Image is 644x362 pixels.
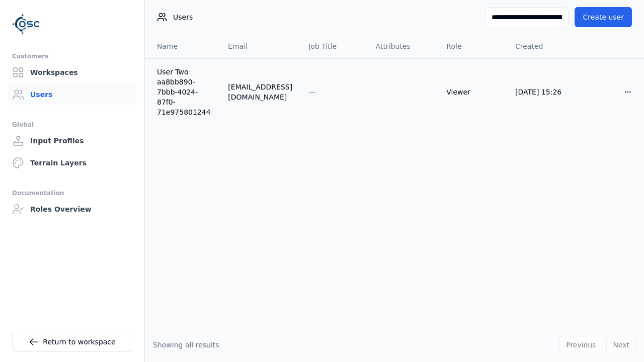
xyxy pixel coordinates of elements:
[173,12,193,22] span: Users
[8,153,136,173] a: Terrain Layers
[12,50,132,62] div: Customers
[575,7,632,27] button: Create user
[145,34,220,58] th: Name
[153,341,219,349] span: Showing all results
[228,82,292,102] div: [EMAIL_ADDRESS][DOMAIN_NAME]
[12,187,132,199] div: Documentation
[507,34,577,58] th: Created
[438,34,507,58] th: Role
[515,87,569,97] div: [DATE] 15:26
[8,199,136,219] a: Roles Overview
[12,332,132,352] a: Return to workspace
[8,131,136,151] a: Input Profiles
[368,34,439,58] th: Attributes
[308,88,315,96] span: —
[300,34,367,58] th: Job Title
[12,119,132,131] div: Global
[446,87,499,97] div: Viewer
[8,62,136,82] a: Workspaces
[8,84,136,105] a: Users
[157,67,212,117] a: User Two aa8bb890-7bbb-4024-87f0-71e975801244
[220,34,300,58] th: Email
[12,10,40,38] img: Logo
